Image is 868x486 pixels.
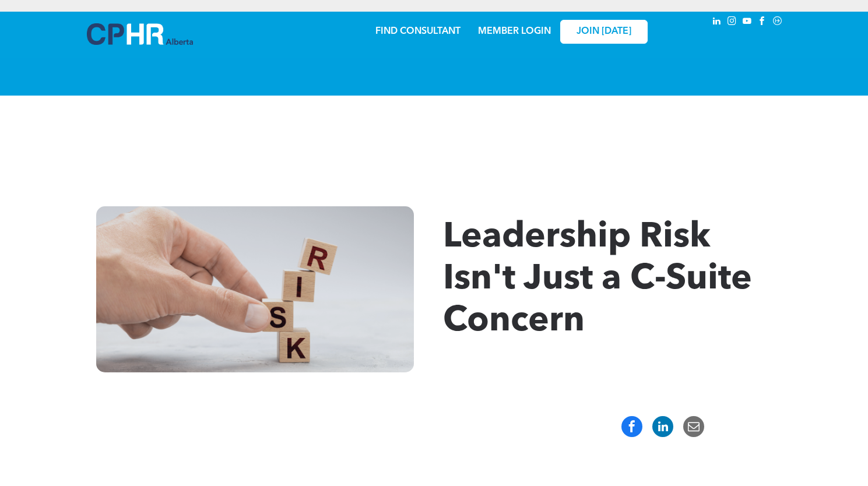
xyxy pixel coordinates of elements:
img: A blue and white logo for cp alberta [87,23,193,45]
a: JOIN [DATE] [560,20,648,44]
a: Social network [771,15,784,30]
span: JOIN [DATE] [577,26,631,37]
a: facebook [756,15,769,30]
a: youtube [741,15,754,30]
a: instagram [726,15,739,30]
a: FIND CONSULTANT [375,27,461,36]
span: Leadership Risk Isn't Just a C-Suite Concern [443,220,752,339]
a: MEMBER LOGIN [478,27,551,36]
a: linkedin [711,15,723,30]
